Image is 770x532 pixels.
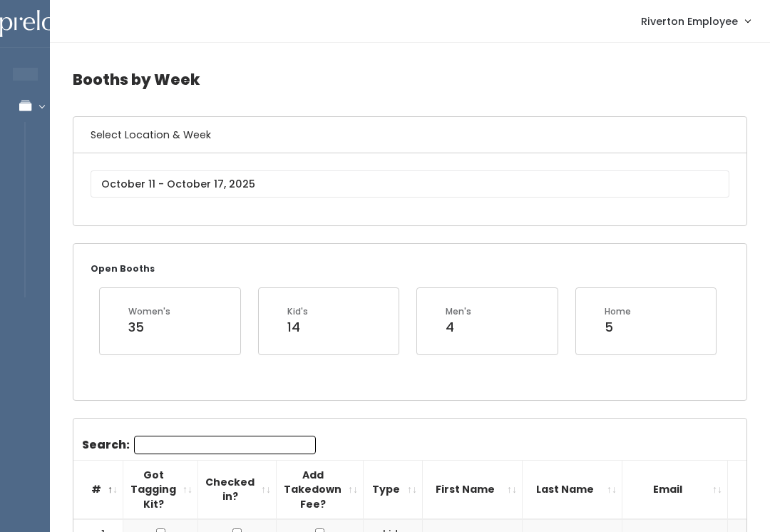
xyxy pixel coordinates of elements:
[423,460,523,519] th: First Name: activate to sort column ascending
[134,436,316,454] input: Search:
[277,460,364,519] th: Add Takedown Fee?: activate to sort column ascending
[622,460,728,519] th: Email: activate to sort column ascending
[91,262,155,275] small: Open Booths
[287,318,308,337] div: 14
[91,170,729,198] input: October 11 - October 17, 2025
[523,460,622,519] th: Last Name: activate to sort column ascending
[128,305,170,318] div: Women's
[446,318,471,337] div: 4
[446,305,471,318] div: Men's
[73,460,123,519] th: #: activate to sort column descending
[627,6,764,36] a: Riverton Employee
[605,305,631,318] div: Home
[605,318,631,337] div: 5
[641,14,738,29] span: Riverton Employee
[287,305,308,318] div: Kid's
[73,60,747,99] h4: Booths by Week
[73,117,746,153] h6: Select Location & Week
[198,460,277,519] th: Checked in?: activate to sort column ascending
[82,436,316,454] label: Search:
[364,460,423,519] th: Type: activate to sort column ascending
[123,460,198,519] th: Got Tagging Kit?: activate to sort column ascending
[128,318,170,337] div: 35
